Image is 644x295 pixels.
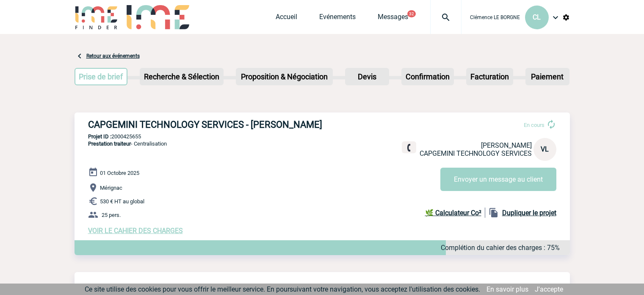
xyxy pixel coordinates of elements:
[88,140,167,147] span: - Centralisation
[237,69,332,84] p: Proposition & Négociation
[88,133,111,140] b: Projet ID :
[86,53,140,59] a: Retour aux événements
[425,209,481,217] b: 🌿 Calculateur Co²
[378,13,408,25] a: Messages
[486,285,528,293] a: En savoir plus
[75,69,127,84] p: Prise de brief
[88,227,183,235] a: VOIR LE CAHIER DES CHARGES
[100,185,122,191] span: Mérignac
[141,69,223,84] p: Recherche & Sélection
[481,141,532,149] span: [PERSON_NAME]
[470,14,520,20] span: Clémence LE BORGNE
[75,133,570,140] p: 2000425655
[425,208,485,218] a: 🌿 Calculateur Co²
[407,10,416,17] button: 32
[88,140,131,147] span: Prestation traiteur
[524,122,544,128] span: En cours
[88,119,342,130] h3: CAPGEMINI TECHNOLOGY SERVICES - [PERSON_NAME]
[467,69,512,84] p: Facturation
[535,285,563,293] a: J'accepte
[502,209,556,217] b: Dupliquer le projet
[420,149,532,157] span: CAPGEMINI TECHNOLOGY SERVICES
[526,69,569,84] p: Paiement
[541,145,549,153] span: VL
[402,69,453,84] p: Confirmation
[533,13,541,21] span: CL
[85,285,480,293] span: Ce site utilise des cookies pour vous offrir le meilleur service. En poursuivant votre navigation...
[489,208,499,218] img: file_copy-black-24dp.png
[100,170,139,176] span: 01 Octobre 2025
[276,13,297,25] a: Accueil
[75,5,119,29] img: IME-Finder
[405,144,413,152] img: fixe.png
[100,198,144,205] span: 530 € HT au global
[440,168,556,191] button: Envoyer un message au client
[102,212,121,218] span: 25 pers.
[346,69,388,84] p: Devis
[319,13,356,25] a: Evénements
